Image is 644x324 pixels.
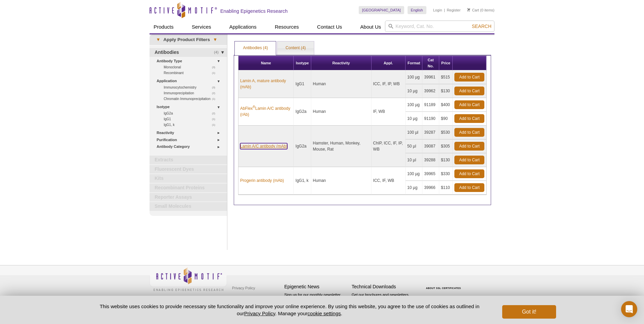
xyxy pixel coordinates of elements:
a: (3)Immunocytochemistry [164,85,219,90]
a: Recombinant Proteins [150,184,227,192]
td: IgG2a [294,98,311,126]
button: Search [470,23,493,29]
a: Register [447,8,460,12]
a: Small Molecules [150,202,227,211]
input: Keyword, Cat. No. [385,21,494,32]
td: IgG1 [294,70,311,98]
td: 100 µg [406,167,422,181]
a: Add to Cart [454,73,484,82]
td: $400 [439,98,453,112]
a: Login [433,8,442,12]
a: Isotype [157,103,223,110]
td: IF, WB [372,98,406,126]
a: Applications [225,21,261,33]
a: Privacy Policy [230,283,257,293]
span: ▾ [210,37,220,43]
a: Progerin antibody (mAb) [240,177,284,184]
span: (1) [212,96,219,102]
a: Services [188,21,215,33]
span: (3) [212,85,219,90]
a: (1)IgG1 [164,116,219,122]
a: ▾Apply Product Filters▾ [150,34,227,45]
table: Click to Verify - This site chose Symantec SSL for secure e-commerce and confidential communicati... [419,277,470,292]
td: ICC, IF, IP, WB [372,70,406,98]
h4: Technical Downloads [352,284,416,290]
a: (4)Antibodies [150,48,227,57]
sup: ® [253,105,255,109]
span: (2) [212,90,219,96]
p: Sign up for our monthly newsletter highlighting recent publications in the field of epigenetics. [284,292,348,315]
td: 91190 [422,112,439,126]
td: ICC, IF, WB [372,167,406,195]
td: 39966 [422,181,439,195]
li: (0 items) [467,6,494,14]
td: 39087 [422,139,439,153]
a: Antibody Type [157,58,223,65]
td: 10 µg [406,112,422,126]
td: $130 [439,84,453,98]
td: $530 [439,126,453,139]
a: About Us [356,21,385,33]
a: Terms & Conditions [230,293,266,303]
a: Products [150,21,178,33]
span: Search [472,24,491,29]
span: (4) [214,48,222,57]
td: $515 [439,70,453,84]
td: Hamster, Human, Monkey, Mouse, Rat [311,126,372,167]
td: $90 [439,112,453,126]
a: Reactivity [157,129,223,136]
a: Lamin A, mature antibody (mAb) [240,78,292,90]
td: 39287 [422,126,439,139]
img: Your Cart [467,8,470,11]
a: (1)Recombinant [164,70,219,76]
p: This website uses cookies to provide necessary site functionality and improve your online experie... [88,303,491,317]
th: Reactivity [311,56,372,70]
td: 50 µl [406,139,422,153]
td: 100 µg [406,70,422,84]
td: Human [311,70,372,98]
a: Add to Cart [454,156,484,164]
th: Cat No. [422,56,439,70]
a: Add to Cart [454,142,484,151]
a: Antibodies (4) [235,41,276,55]
a: ABOUT SSL CERTIFICATES [426,287,461,289]
a: Add to Cart [454,87,484,95]
th: Appl. [372,56,406,70]
a: Add to Cart [454,183,484,192]
span: (1) [212,122,219,128]
td: ChIP, ICC, IF, IP, WB [372,126,406,167]
a: Add to Cart [454,169,484,178]
td: $305 [439,139,453,153]
span: ▾ [153,37,163,43]
td: $330 [439,167,453,181]
td: Human [311,98,372,126]
a: Lamin A/C antibody (mAb) [240,143,287,149]
div: Open Intercom Messenger [621,301,637,317]
th: Isotype [294,56,311,70]
a: Purification [157,136,223,143]
a: Content (4) [278,41,314,55]
th: Format [406,56,422,70]
td: IgG1, k [294,167,311,195]
td: IgG2a [294,126,311,167]
td: 10 µg [406,84,422,98]
td: 39288 [422,153,439,167]
td: 91189 [422,98,439,112]
a: English [408,6,426,14]
span: (2) [212,110,219,116]
td: 100 µg [406,98,422,112]
a: [GEOGRAPHIC_DATA] [359,6,404,14]
img: Active Motif, [150,265,227,293]
a: Kits [150,174,227,183]
td: 39961 [422,70,439,84]
a: AbFlex®Lamin A/C antibody (rAb) [240,105,292,118]
a: Application [157,77,223,85]
th: Name [238,56,294,70]
a: (3)Monoclonal [164,64,219,70]
td: 10 µg [406,181,422,195]
td: 39962 [422,84,439,98]
span: (1) [212,116,219,122]
a: Add to Cart [454,128,484,137]
a: (2)Immunoprecipitation [164,90,219,96]
td: Human [311,167,372,195]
